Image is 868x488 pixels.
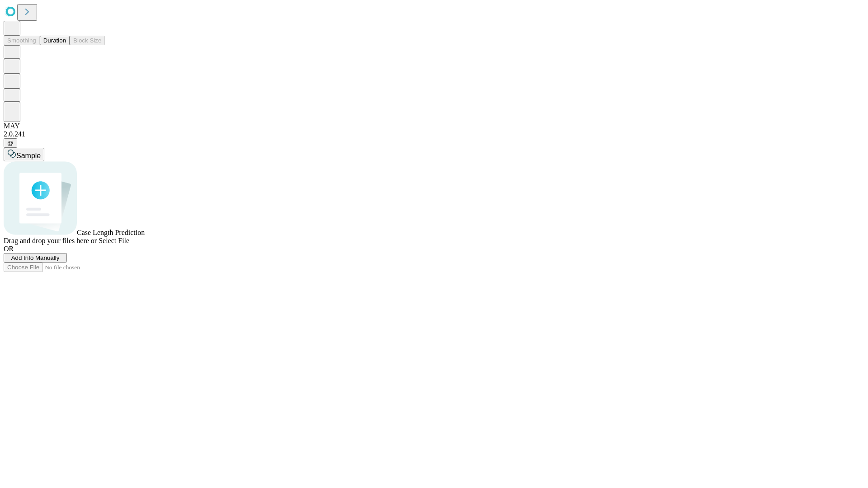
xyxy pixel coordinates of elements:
[4,245,14,253] span: OR
[99,237,129,244] span: Select File
[4,253,67,263] button: Add Info Manually
[70,36,105,45] button: Block Size
[7,140,14,146] span: @
[16,152,41,160] span: Sample
[4,122,864,130] div: MAY
[4,237,97,244] span: Drag and drop your files here or
[77,229,145,236] span: Case Length Prediction
[4,36,40,45] button: Smoothing
[4,138,17,148] button: @
[4,148,44,161] button: Sample
[11,254,60,261] span: Add Info Manually
[40,36,70,45] button: Duration
[4,130,864,138] div: 2.0.241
